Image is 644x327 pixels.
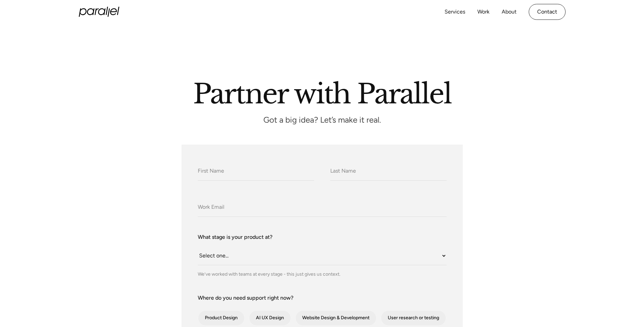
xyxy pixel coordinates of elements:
[198,271,447,278] div: We’ve worked with teams at every stage - this just gives us context.
[330,162,447,181] input: Last Name
[221,117,424,123] p: Got a big idea? Let’s make it real.
[198,233,447,241] label: What stage is your product at?
[502,7,517,17] a: About
[198,198,447,217] input: Work Email
[445,7,465,17] a: Services
[129,81,515,104] h2: Partner with Parallel
[529,4,566,20] a: Contact
[477,7,490,17] a: Work
[79,7,119,17] a: home
[198,294,447,302] label: Where do you need support right now?
[198,162,314,181] input: First Name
